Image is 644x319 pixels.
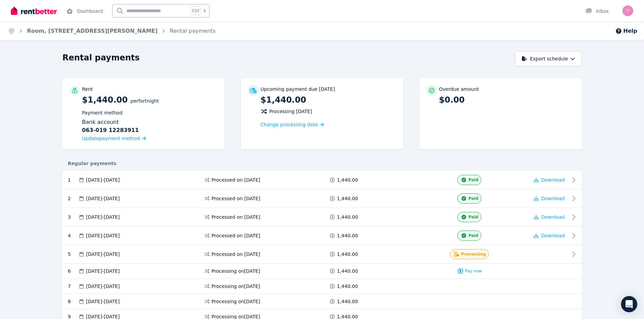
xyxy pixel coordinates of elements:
div: 2 [68,193,78,204]
span: 1,440.00 [337,195,358,202]
p: Rent [82,86,93,92]
button: Export schedule [515,51,582,66]
div: Regular payments [63,160,582,167]
div: Open Intercom Messenger [621,296,637,312]
span: Processed on [DATE] [212,251,260,258]
span: [DATE] - [DATE] [86,177,120,183]
span: Ctrl [190,6,201,15]
span: Processed on [DATE] [212,214,260,220]
b: 063-019 12283911 [82,126,139,134]
span: [DATE] - [DATE] [86,214,120,220]
img: Tingting Wang [622,5,633,16]
span: Processed on [DATE] [212,177,260,183]
p: Payment method [82,109,218,116]
button: Help [615,27,637,35]
img: RentBetter [11,6,57,16]
p: $0.00 [439,95,575,105]
span: Processed on [DATE] [212,195,260,202]
div: 1 [68,175,78,185]
button: Download [534,177,565,183]
span: Update payment method [82,136,140,141]
span: 1,440.00 [337,251,358,258]
span: Paid [469,233,478,238]
span: Paid [469,214,478,220]
p: $1,440.00 [82,95,218,142]
span: k [204,8,206,14]
span: 1,440.00 [337,283,358,290]
span: 1,440.00 [337,232,358,239]
div: 8 [68,298,78,305]
span: Download [541,196,565,201]
p: $1,440.00 [261,95,397,105]
span: Processing on [DATE] [212,283,260,290]
span: [DATE] - [DATE] [86,232,120,239]
span: Paid [469,196,478,201]
span: Processing on [DATE] [212,298,260,305]
span: 1,440.00 [337,177,358,183]
button: Download [534,232,565,239]
h1: Rental payments [63,52,140,63]
a: Room, [STREET_ADDRESS][PERSON_NAME] [27,28,158,34]
a: Rental payments [170,28,216,34]
span: 1,440.00 [337,268,358,274]
span: Processing [DATE] [269,108,312,115]
div: 6 [68,268,78,274]
span: Processed on [DATE] [212,232,260,239]
p: Overdue amount [439,86,479,92]
div: 7 [68,283,78,290]
div: Inbox [585,8,609,15]
span: [DATE] - [DATE] [86,268,120,274]
span: 1,440.00 [337,214,358,220]
div: 4 [68,231,78,241]
span: [DATE] - [DATE] [86,251,120,258]
div: Bank account [82,118,218,134]
span: Processing on [DATE] [212,268,260,274]
span: Processing [461,251,486,257]
span: Change processing date [261,121,318,128]
span: [DATE] - [DATE] [86,298,120,305]
p: Upcoming payment due [DATE] [261,86,335,92]
a: Change processing date [261,121,324,128]
span: [DATE] - [DATE] [86,283,120,290]
button: Download [534,214,565,220]
span: Pay now [465,268,482,274]
div: 3 [68,212,78,222]
span: [DATE] - [DATE] [86,195,120,202]
button: Download [534,195,565,202]
span: Download [541,177,565,183]
span: per Fortnight [130,98,159,104]
span: Download [541,214,565,220]
div: 5 [68,249,78,259]
span: Download [541,233,565,238]
span: 1,440.00 [337,298,358,305]
span: Paid [469,177,478,183]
